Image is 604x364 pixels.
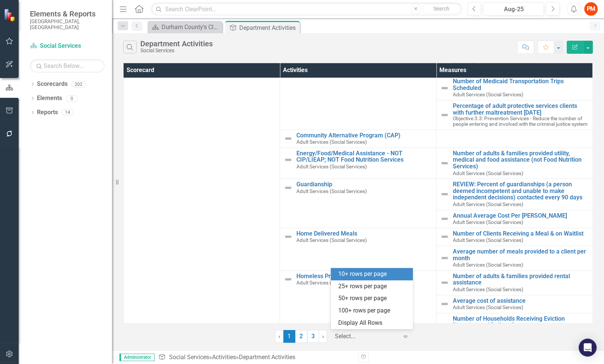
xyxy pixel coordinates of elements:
span: Elements & Reports [30,9,105,18]
div: Durham County's ClearPoint Site - Performance Management [162,22,220,32]
td: Double-Click to Edit Right Click for Context Menu [436,210,593,228]
img: Not Defined [440,232,449,241]
a: Number of adults & families provided utility, medical and food assistance (not Food Nutrition Ser... [453,150,589,170]
img: Not Defined [440,111,449,119]
span: 1 [283,330,295,343]
span: Adult Services (Social Services) [296,164,367,169]
div: 202 [71,81,86,87]
td: Double-Click to Edit Right Click for Context Menu [280,179,436,228]
td: Double-Click to Edit Right Click for Context Menu [280,228,436,270]
a: Number of Medicaid Transportation Trips Scheduled [453,78,589,91]
img: Not Defined [440,299,449,308]
a: Percentage of adult protective services clients with further maltreatment [DATE] [453,103,589,116]
div: 50+ rows per page [338,294,408,303]
a: Reports [37,108,58,117]
span: Adult Services (Social Services) [453,91,523,97]
a: 2 [295,330,307,343]
span: Adult Services (Social Services) [296,280,367,286]
span: Objective 3.3: Prevention Services - Reduce the number of people entering and involved with the c... [453,115,588,127]
td: Double-Click to Edit Right Click for Context Menu [436,179,593,210]
td: Double-Click to Edit Right Click for Context Menu [436,246,593,270]
img: Not Defined [440,321,449,330]
small: [GEOGRAPHIC_DATA], [GEOGRAPHIC_DATA] [30,18,105,31]
img: Not Defined [440,159,449,168]
div: Department Activities [140,40,213,48]
span: Adult Services (Social Services) [453,201,523,207]
td: Double-Click to Edit Right Click for Context Menu [436,228,593,246]
td: Double-Click to Edit Right Click for Context Menu [280,147,436,178]
td: Double-Click to Edit Right Click for Context Menu [280,270,436,337]
button: PM [584,2,598,16]
div: Social Services [140,48,213,53]
a: Annual Average Cost Per [PERSON_NAME] [453,212,589,219]
span: Adult Services (Social Services) [453,219,523,225]
a: Activities [212,354,236,361]
span: Adult Services (Social Services) [453,286,523,292]
span: Adult Services (Social Services) [453,170,523,176]
a: REVIEW: Percent of guardianships (a person deemed incompetent and unable to make independent deci... [453,181,589,201]
a: 3 [307,330,319,343]
input: Search Below... [30,59,105,72]
div: Display All Rows [338,319,408,327]
td: Double-Click to Edit Right Click for Context Menu [280,130,436,147]
div: 0 [66,95,78,102]
td: Double-Click to Edit Right Click for Context Menu [436,147,593,178]
a: Energy/Food/Medical Assistance - NOT CIP/LIEAP; NOT Food Nutrition Services [296,150,432,163]
td: Double-Click to Edit Right Click for Context Menu [436,295,593,313]
td: Double-Click to Edit Right Click for Context Menu [436,100,593,130]
div: » » [158,353,352,362]
div: Department Activities [239,23,298,32]
div: Aug-25 [486,5,541,14]
img: Not Defined [440,214,449,223]
div: 14 [62,109,74,116]
a: Social Services [169,354,209,361]
span: Adult Services (Social Services) [453,304,523,310]
td: Double-Click to Edit Right Click for Context Menu [436,76,593,100]
a: Scorecards [37,80,68,88]
div: 25+ rows per page [338,282,408,291]
div: Open Intercom Messenger [579,339,597,357]
a: Number of adults & families provided rental assistance [453,273,589,286]
span: › [322,333,324,340]
img: ClearPoint Strategy [4,9,17,22]
div: 100+ rows per page [338,307,408,315]
a: Community Alternative Program (CAP) [296,132,432,139]
img: Not Defined [440,84,449,93]
div: 10+ rows per page [338,270,408,279]
span: Adult Services (Social Services) [453,237,523,243]
button: Search [423,4,460,14]
img: Not Defined [440,278,449,287]
span: Search [433,6,449,12]
a: Number of Clients Receiving a Meal & on Waitlist [453,230,589,237]
div: Department Activities [239,354,295,361]
img: Not Defined [440,190,449,199]
a: Durham County's ClearPoint Site - Performance Management [149,22,220,32]
img: Not Defined [284,232,293,241]
span: Adult Services (Social Services) [296,237,367,243]
input: Search ClearPoint... [151,3,462,16]
a: Elements [37,94,62,103]
a: Homeless Prevention [296,273,432,280]
a: Average number of meals provided to a client per month [453,248,589,261]
img: Not Defined [440,253,449,262]
img: Not Defined [284,183,293,192]
img: Not Defined [284,275,293,284]
td: Double-Click to Edit Right Click for Context Menu [436,313,593,337]
button: Aug-25 [483,2,544,16]
a: Number of Households Receiving Eviction Diversion and Dollars Spent [453,315,589,329]
img: Not Defined [284,134,293,143]
span: Adult Services (Social Services) [296,188,367,194]
td: Double-Click to Edit Right Click for Context Menu [436,270,593,295]
span: Adult Services (Social Services) [296,139,367,145]
span: Adult Services (Social Services) [453,262,523,268]
a: Guardianship [296,181,432,188]
a: Social Services [30,42,105,50]
span: Administrator [119,354,155,361]
img: Not Defined [284,155,293,164]
span: ‹ [278,333,280,340]
a: Average cost of assistance [453,298,589,304]
a: Home Delivered Meals [296,230,432,237]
